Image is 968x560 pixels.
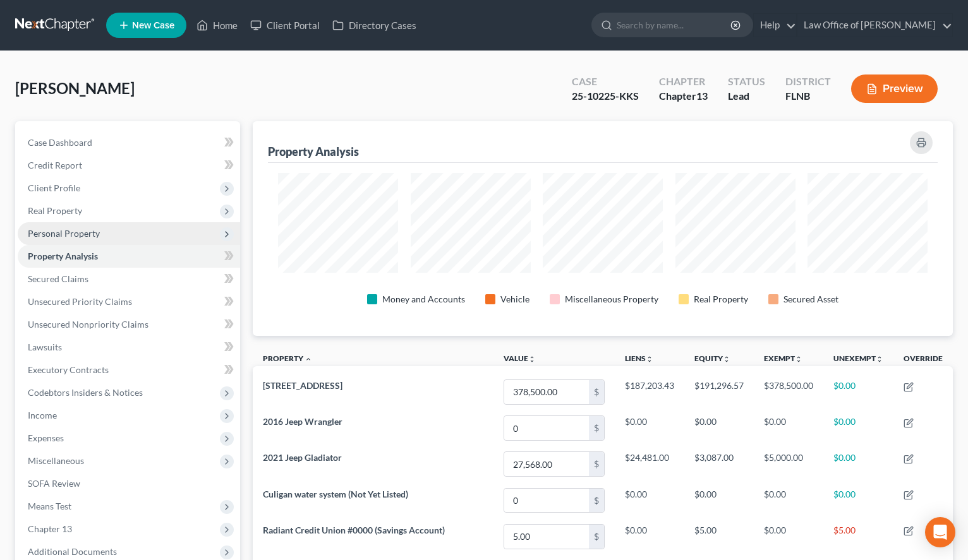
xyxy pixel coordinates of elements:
div: District [785,74,831,89]
a: Secured Claims [18,268,240,290]
button: Preview [851,74,938,103]
td: $0.00 [754,410,823,446]
div: Open Intercom Messenger [925,517,955,547]
span: SOFA Review [28,478,80,489]
a: Unsecured Priority Claims [18,290,240,313]
td: $0.00 [754,518,823,554]
span: Chapter 13 [28,523,72,534]
td: $0.00 [684,410,754,446]
i: unfold_more [646,355,653,363]
span: Executory Contracts [28,364,109,375]
div: $ [589,380,604,404]
i: unfold_more [528,355,536,363]
span: Expenses [28,432,64,443]
i: unfold_more [723,355,730,363]
td: $0.00 [615,410,684,446]
input: 0.00 [504,489,589,513]
span: 13 [696,90,708,102]
span: Client Profile [28,182,80,193]
a: Law Office of [PERSON_NAME] [797,14,952,37]
td: $0.00 [823,446,893,482]
span: Credit Report [28,160,82,170]
span: Lawsuits [28,342,62,352]
a: Lawsuits [18,336,240,359]
i: expand_less [305,355,312,363]
div: $ [589,416,604,440]
td: $0.00 [823,410,893,446]
input: 0.00 [504,452,589,476]
span: [PERSON_NAME] [15,79,135,97]
div: Money and Accounts [382,293,465,306]
td: $24,481.00 [615,446,684,482]
a: Case Dashboard [18,131,240,154]
td: $5,000.00 [754,446,823,482]
span: Codebtors Insiders & Notices [28,387,143,398]
div: Secured Asset [783,293,838,306]
span: Radiant Credit Union #0000 (Savings Account) [263,525,445,535]
th: Override [893,346,953,374]
span: Means Test [28,501,71,511]
div: Status [728,74,765,89]
a: Liensunfold_more [625,354,653,363]
td: $0.00 [615,482,684,518]
div: Property Analysis [268,144,359,159]
div: Miscellaneous Property [565,293,658,306]
a: Help [754,14,796,37]
span: Real Property [28,205,82,216]
span: Unsecured Priority Claims [28,296,132,307]
td: $187,203.43 [615,374,684,410]
div: Vehicle [500,293,529,306]
div: $ [589,489,604,513]
td: $0.00 [823,482,893,518]
input: 0.00 [504,416,589,440]
span: 2021 Jeep Gladiator [263,452,342,463]
span: Culigan water system (Not Yet Listed) [263,489,408,499]
div: FLNB [785,89,831,104]
span: Secured Claims [28,273,88,284]
span: Additional Documents [28,546,117,557]
span: New Case [132,21,174,30]
td: $0.00 [754,482,823,518]
i: unfold_more [795,355,802,363]
a: Property Analysis [18,245,240,268]
td: $5.00 [823,518,893,554]
td: $0.00 [615,518,684,554]
span: Income [28,410,57,420]
div: $ [589,525,604,549]
input: 0.00 [504,525,589,549]
span: Case Dashboard [28,137,92,148]
td: $5.00 [684,518,754,554]
a: SOFA Review [18,472,240,495]
div: 25-10225-KKS [572,89,639,104]
div: $ [589,452,604,476]
span: Personal Property [28,228,100,239]
div: Chapter [659,89,708,104]
span: [STREET_ADDRESS] [263,380,342,391]
a: Client Portal [244,14,326,37]
input: Search by name... [617,13,732,37]
i: unfold_more [876,355,883,363]
td: $3,087.00 [684,446,754,482]
td: $0.00 [684,482,754,518]
span: 2016 Jeep Wrangler [263,416,342,427]
a: Unexemptunfold_more [833,354,883,363]
div: Case [572,74,639,89]
a: Directory Cases [326,14,423,37]
div: Lead [728,89,765,104]
a: Credit Report [18,154,240,177]
a: Valueunfold_more [504,354,536,363]
td: $0.00 [823,374,893,410]
a: Home [190,14,244,37]
a: Exemptunfold_more [764,354,802,363]
span: Unsecured Nonpriority Claims [28,319,148,330]
a: Property expand_less [263,354,312,363]
input: 0.00 [504,380,589,404]
td: $378,500.00 [754,374,823,410]
td: $191,296.57 [684,374,754,410]
a: Equityunfold_more [694,354,730,363]
div: Chapter [659,74,708,89]
div: Real Property [694,293,748,306]
a: Unsecured Nonpriority Claims [18,313,240,336]
span: Miscellaneous [28,455,84,466]
span: Property Analysis [28,251,98,261]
